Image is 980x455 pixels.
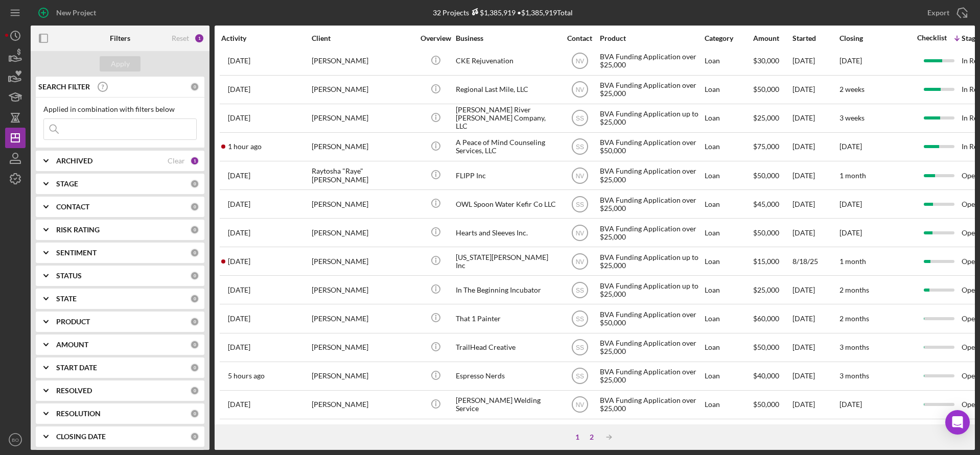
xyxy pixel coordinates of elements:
div: [DATE] [792,363,838,390]
div: Clear [168,157,185,165]
button: New Project [31,3,106,23]
div: Loan [705,76,752,103]
div: BVA Funding Application over $25,000 [600,190,702,218]
time: [DATE] [839,200,862,208]
time: 2025-08-27 15:59 [228,114,250,122]
div: Client [312,34,414,42]
div: Product [600,34,702,42]
span: $60,000 [753,314,779,323]
time: 1 month [839,171,866,180]
div: [DATE] [792,276,838,303]
time: 3 months [839,343,869,351]
div: Regional Last Mile, LLC [456,76,558,103]
div: Business [456,34,558,42]
div: Loan [705,190,752,218]
div: Started [792,34,838,42]
div: 0 [190,340,199,349]
time: 2025-09-25 14:54 [228,85,250,93]
time: [DATE] [839,142,862,151]
b: STATUS [56,272,82,280]
text: NV [575,172,584,179]
time: 2025-08-04 19:12 [228,200,250,208]
span: $75,000 [753,142,779,151]
div: [PERSON_NAME] [312,76,414,103]
div: Raytosha "Raye" [PERSON_NAME] [312,162,414,189]
b: STATE [56,295,77,303]
time: 3 months [839,371,869,380]
div: 8/18/25 [792,248,838,275]
div: Loan [705,47,752,75]
div: Apply [111,56,130,71]
b: RESOLVED [56,387,92,395]
time: 2025-10-06 23:54 [228,57,250,65]
time: 3 weeks [839,113,865,122]
div: 32 Projects • $1,385,919 Total [433,8,573,17]
div: Loan [705,248,752,275]
b: RESOLUTION [56,410,101,418]
text: BO [12,437,19,443]
div: [PERSON_NAME] [312,133,414,160]
time: [DATE] [839,56,862,65]
div: [PERSON_NAME] [312,305,414,332]
b: CONTACT [56,203,89,211]
div: [PERSON_NAME] [312,248,414,275]
text: NV [575,86,584,93]
div: Loan [705,219,752,246]
div: 1 [194,33,204,43]
button: BO [5,429,26,450]
div: [DATE] [792,391,838,418]
time: 2 months [839,285,869,294]
div: Loan [705,334,752,361]
b: SEARCH FILTER [38,83,90,91]
div: 0 [190,432,199,441]
div: 1 [190,156,199,165]
div: BVA Funding Application up to $25,000 [600,276,702,303]
div: BVA Funding Application over $25,000 [600,219,702,246]
div: 0 [190,82,199,91]
div: Export [927,3,949,23]
div: [PERSON_NAME] [312,190,414,218]
div: [DATE] [792,334,838,361]
div: BVA Funding Application up to $25,000 [600,105,702,132]
span: $25,000 [753,285,779,294]
time: 2025-09-28 23:13 [228,172,250,180]
div: Applied in combination with filters below [43,105,197,113]
div: Checklist [917,34,947,42]
text: SS [575,373,584,380]
div: [DATE] [792,219,838,246]
div: Loan [705,363,752,390]
div: [PERSON_NAME] [312,219,414,246]
div: [PERSON_NAME] [312,276,414,303]
span: $45,000 [753,200,779,208]
div: Contact [561,34,599,42]
time: 2025-10-09 17:28 [228,257,250,266]
b: CLOSING DATE [56,433,106,441]
time: 2025-09-22 14:24 [228,286,250,294]
time: 2025-10-14 15:00 [228,372,265,380]
div: FLIPP Inc [456,162,558,189]
text: SS [575,344,584,351]
b: PRODUCT [56,318,90,326]
span: $25,000 [753,113,779,122]
b: AMOUNT [56,341,88,349]
div: 0 [190,202,199,211]
b: ARCHIVED [56,157,92,165]
div: $1,385,919 [469,8,516,17]
div: BVA Funding Application up to $25,000 [600,248,702,275]
time: 2 months [839,314,869,323]
div: BVA Funding Application over $25,000 [600,76,702,103]
div: Reset [172,34,189,42]
div: 0 [190,386,199,395]
div: OWL Spoon Water Kefir Co LLC [456,190,558,218]
div: [DATE] [792,162,838,189]
b: RISK RATING [56,226,100,234]
span: $30,000 [753,56,779,65]
text: NV [575,401,584,409]
div: Loan [705,305,752,332]
div: Closing [839,34,916,42]
div: Espresso Nerds [456,363,558,390]
b: START DATE [56,364,97,372]
span: $15,000 [753,257,779,266]
div: [US_STATE][PERSON_NAME] Inc [456,248,558,275]
div: 0 [190,294,199,303]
